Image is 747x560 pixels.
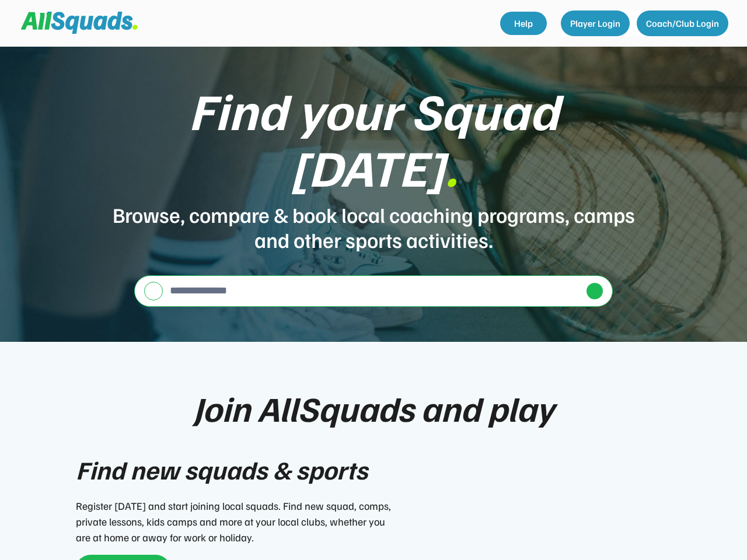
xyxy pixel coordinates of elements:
[445,134,458,198] font: .
[111,202,636,252] div: Browse, compare & book local coaching programs, camps and other sports activities.
[637,10,728,36] button: Coach/Club Login
[76,498,397,545] div: Register [DATE] and start joining local squads. Find new squad, comps, private lessons, kids camp...
[193,388,554,427] div: Join AllSquads and play
[590,286,599,296] img: yH5BAEAAAAALAAAAAABAAEAAAIBRAA7
[149,286,158,295] img: yH5BAEAAAAALAAAAAABAAEAAAIBRAA7
[76,450,368,489] div: Find new squads & sports
[111,82,636,195] div: Find your Squad [DATE]
[21,12,138,34] img: Squad%20Logo.svg
[561,10,630,36] button: Player Login
[500,12,547,35] a: Help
